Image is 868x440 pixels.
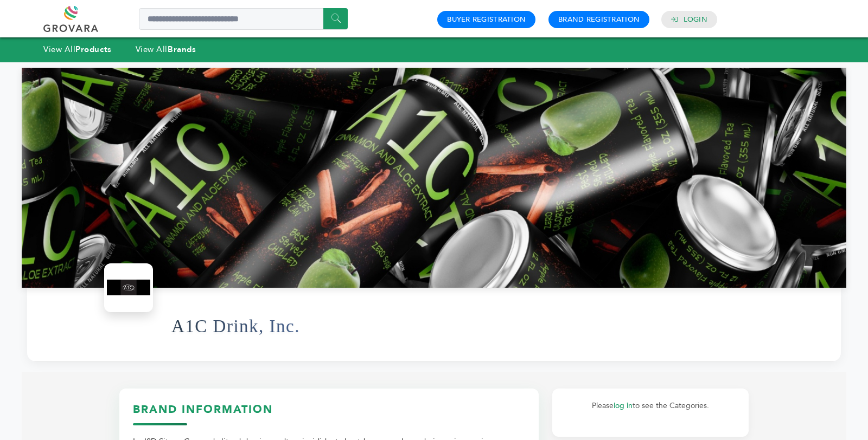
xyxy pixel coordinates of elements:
a: Buyer Registration [447,15,526,24]
a: Login [684,15,707,24]
h1: A1C Drink, Inc. [171,300,300,353]
a: View AllBrands [136,44,196,55]
a: Brand Registration [558,15,640,24]
img: A1C Drink, Inc. Logo [107,266,150,309]
a: View AllProducts [43,44,112,55]
a: log in [614,400,633,411]
p: Please to see the Categories. [563,399,738,412]
strong: Brands [168,44,196,55]
h3: Brand Information [133,402,525,425]
input: Search a product or brand... [139,8,348,30]
strong: Products [75,44,111,55]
